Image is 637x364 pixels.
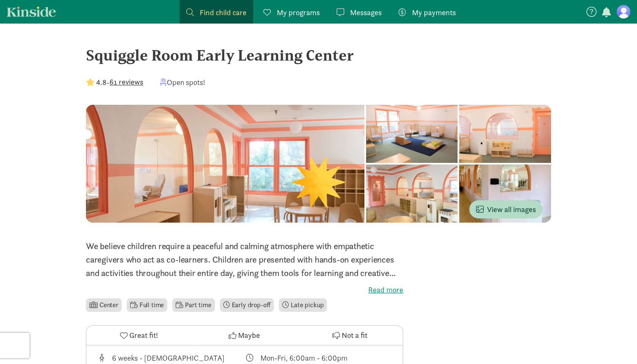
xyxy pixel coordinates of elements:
[86,77,143,88] div: -
[160,77,205,88] div: Open spots!
[86,326,192,345] button: Great fit!
[96,77,107,87] strong: 4.8
[96,352,245,364] div: Age range for children that this provider cares for
[192,326,297,345] button: Maybe
[129,329,158,341] span: Great fit!
[277,7,320,18] span: My programs
[127,298,167,312] li: Full time
[260,352,348,364] div: Mon-Fri, 6:00am - 6:00pm
[342,329,367,341] span: Not a fit
[238,329,260,341] span: Maybe
[297,326,403,345] button: Not a fit
[112,352,225,364] div: 6 weeks - [DEMOGRAPHIC_DATA]
[200,7,246,18] span: Find child care
[412,7,456,18] span: My payments
[279,298,327,312] li: Late pickup
[86,285,403,295] label: Read more
[172,298,214,312] li: Part time
[220,298,274,312] li: Early drop-off
[7,6,56,17] a: Kinside
[245,352,393,364] div: Class schedule
[86,298,122,312] li: Center
[110,76,143,88] button: 61 reviews
[86,44,551,66] div: Squiggle Room Early Learning Center
[350,7,382,18] span: Messages
[476,204,536,215] span: View all images
[469,200,543,218] button: View all images
[86,239,403,280] p: We believe children require a peaceful and calming atmosphere with empathetic caregivers who act ...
